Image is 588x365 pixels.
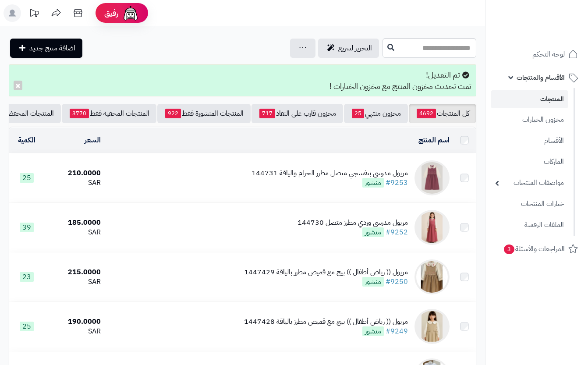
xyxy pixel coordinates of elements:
a: مخزون منتهي25 [344,104,408,123]
span: 25 [352,109,364,118]
button: × [14,81,22,90]
a: المراجعات والأسئلة3 [491,238,583,259]
img: مريول مدرسي وردي مطرز متصل 144730 [414,210,450,245]
a: كل المنتجات4692 [409,104,476,123]
img: ai-face.png [122,4,139,22]
a: #9253 [386,177,408,188]
img: مريول مدرسي بنفسجي متصل مطرز الحزام والياقة 144731 [414,160,450,195]
a: الكمية [18,135,35,145]
span: 25 [20,173,34,183]
a: لوحة التحكم [491,44,583,65]
span: الأقسام والمنتجات [517,71,565,84]
div: SAR [47,277,101,287]
div: مريول مدرسي بنفسجي متصل مطرز الحزام والياقة 144731 [251,168,408,178]
a: الأقسام [491,131,568,150]
div: مريول (( رياض أطفال )) بيج مع قميص مطرز بالياقة 1447429 [244,267,408,277]
a: #9249 [386,326,408,337]
span: منشور [362,277,384,287]
a: اضافة منتج جديد [10,39,82,58]
div: 215.0000 [47,267,101,277]
div: SAR [47,227,101,237]
div: مريول (( رياض أطفال )) بيج مع قميص مطرز بالياقة 1447428 [244,317,408,327]
div: 190.0000 [47,317,101,327]
span: منشور [362,326,384,336]
img: مريول (( رياض أطفال )) بيج مع قميص مطرز بالياقة 1447428 [414,309,450,344]
span: رفيق [104,8,118,18]
a: #9252 [386,227,408,237]
div: 185.0000 [47,218,101,228]
span: 4692 [417,109,436,118]
span: 25 [20,322,34,331]
span: 23 [20,272,34,282]
span: 39 [20,223,34,232]
a: السعر [85,135,101,145]
a: #9250 [386,276,408,287]
a: مخزون قارب على النفاذ717 [251,104,343,123]
div: SAR [47,178,101,188]
span: 3770 [70,109,89,118]
a: الملفات الرقمية [491,216,568,234]
a: مخزون الخيارات [491,110,568,129]
div: مريول مدرسي وردي مطرز متصل 144730 [298,218,408,228]
div: 210.0000 [47,168,101,178]
a: المنتجات المخفية فقط3770 [62,104,156,123]
span: 922 [165,109,181,118]
div: تم التعديل! تمت تحديث مخزون المنتج مع مخزون الخيارات ! [9,64,476,96]
a: المنتجات المنشورة فقط922 [157,104,251,123]
a: التحرير لسريع [318,39,379,58]
div: SAR [47,326,101,337]
a: خيارات المنتجات [491,195,568,213]
a: الماركات [491,152,568,171]
span: منشور [362,178,384,188]
span: المراجعات والأسئلة [503,243,565,255]
span: لوحة التحكم [532,48,565,60]
a: المنتجات [491,90,568,108]
span: 3 [503,245,514,255]
img: logo-2.png [528,18,580,36]
span: اضافة منتج جديد [29,43,75,53]
a: تحديثات المنصة [23,4,45,24]
span: 717 [259,109,275,118]
a: مواصفات المنتجات [491,174,568,192]
span: التحرير لسريع [338,43,372,53]
span: منشور [362,227,384,237]
a: اسم المنتج [418,135,450,145]
img: مريول (( رياض أطفال )) بيج مع قميص مطرز بالياقة 1447429 [414,259,450,294]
